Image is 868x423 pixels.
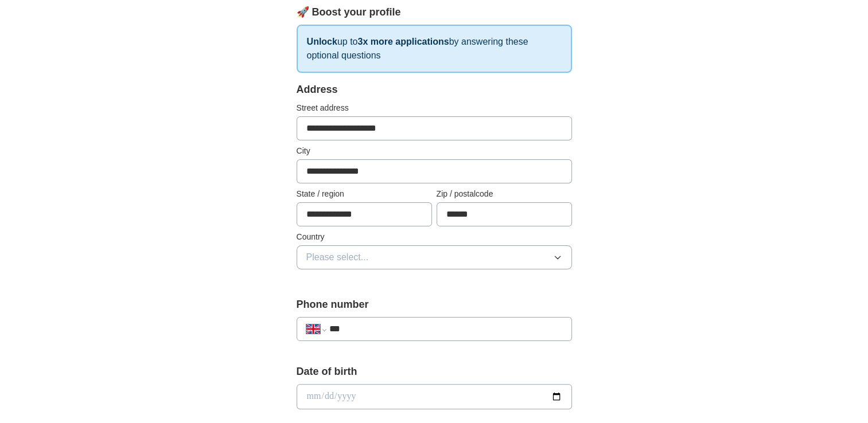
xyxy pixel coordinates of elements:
[297,5,572,20] div: 🚀 Boost your profile
[306,250,369,264] span: Please select...
[297,145,572,157] label: City
[297,188,432,200] label: State / region
[437,188,572,200] label: Zip / postalcode
[357,37,449,46] strong: 3x more applications
[297,245,572,269] button: Please select...
[297,364,572,379] label: Date of birth
[297,297,572,312] label: Phone number
[297,102,572,114] label: Street address
[297,82,572,97] div: Address
[297,25,572,73] p: up to by answering these optional questions
[297,231,572,243] label: Country
[307,37,337,46] strong: Unlock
